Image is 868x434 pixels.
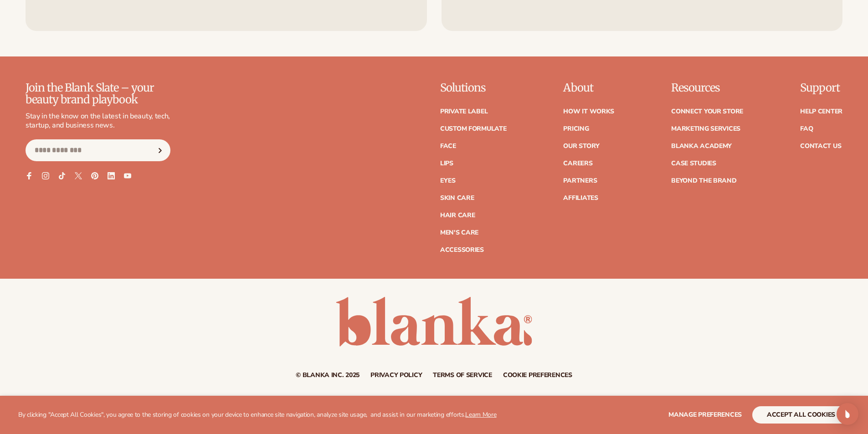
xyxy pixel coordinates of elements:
[671,82,743,94] p: Resources
[563,82,614,94] p: About
[563,108,614,115] a: How It Works
[752,406,850,424] button: accept all cookies
[370,372,422,378] a: Privacy policy
[440,178,456,184] a: Eyes
[671,143,732,149] a: Blanka Academy
[800,143,841,149] a: Contact Us
[563,160,592,167] a: Careers
[837,403,858,425] div: Open Intercom Messenger
[440,143,456,149] a: Face
[671,178,737,184] a: Beyond the brand
[440,195,474,201] a: Skin Care
[671,108,743,115] a: Connect your store
[26,82,170,106] p: Join the Blank Slate – your beauty brand playbook
[800,108,842,115] a: Help Center
[671,160,716,167] a: Case Studies
[440,82,507,94] p: Solutions
[296,371,360,379] small: © Blanka Inc. 2025
[440,212,475,219] a: Hair Care
[563,178,597,184] a: Partners
[440,160,453,167] a: Lips
[563,126,589,132] a: Pricing
[800,82,842,94] p: Support
[18,411,497,419] p: By clicking "Accept All Cookies", you agree to the storing of cookies on your device to enhance s...
[563,143,599,149] a: Our Story
[150,139,170,161] button: Subscribe
[440,126,507,132] a: Custom formulate
[465,410,496,419] a: Learn More
[668,410,742,419] span: Manage preferences
[440,247,484,253] a: Accessories
[503,372,572,378] a: Cookie preferences
[563,195,598,201] a: Affiliates
[800,126,813,132] a: FAQ
[440,230,478,236] a: Men's Care
[668,406,742,424] button: Manage preferences
[671,126,740,132] a: Marketing services
[440,108,488,115] a: Private label
[26,112,170,131] p: Stay in the know on the latest in beauty, tech, startup, and business news.
[433,372,492,378] a: Terms of service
